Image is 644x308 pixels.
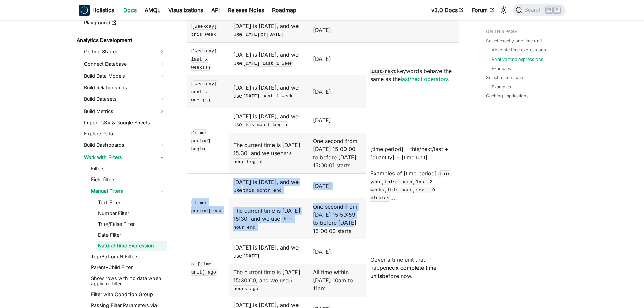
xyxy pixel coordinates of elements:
a: Natural Time Expression [96,241,167,251]
button: Search (Ctrl+K) [513,4,565,16]
kbd: K [554,7,560,13]
td: [DATE] [309,239,366,264]
a: Roadmap [268,5,301,16]
code: [DATE] [242,253,260,259]
code: [DATE] last 1 week [242,60,293,67]
code: [DATE] next 1 week [242,93,293,99]
td: All time within [DATE] 10am to 11am [309,264,366,297]
a: Forum [468,5,498,16]
code: [time period] begin [191,129,211,152]
code: 5 hours ago [233,277,292,292]
td: [DATE] is [DATE], and we use [229,42,309,75]
a: Visualizations [164,5,207,16]
code: this month [384,179,413,185]
strong: x complete time units [370,264,436,279]
span: Search [522,7,546,13]
a: Build Data Models [82,71,167,81]
td: [DATE] [309,173,366,198]
a: Relative time expressions [492,56,543,63]
a: Parent-Child Filter [89,263,167,272]
a: Work with Filters [82,152,167,163]
td: One second from [DATE] 15:00:00 to before [DATE] 15:00:01 starts [309,133,366,173]
a: Docs [119,5,141,16]
code: this hour [387,187,413,193]
a: Build Metrics [82,106,167,117]
a: Filters [89,164,167,173]
a: Release Notes [224,5,268,16]
a: Absolute time expressions [492,47,546,53]
td: The current time is [DATE] 15:30, and we use [229,133,309,173]
td: Cover a time unit that happened before now. [366,239,459,297]
a: last/next operators [401,76,449,82]
a: Manual Filters [89,186,167,196]
a: Build Relationships [82,83,167,92]
a: Date Filter [96,230,167,240]
code: [weekday] next x week(s) [191,80,217,103]
code: this month end [242,187,282,194]
a: Select a time span [486,74,523,81]
code: this hour end [233,216,292,231]
td: [DATE] [309,42,366,75]
td: The current time is [DATE] 15:30, and we use [229,198,309,239]
nav: Docs sidebar [72,20,173,308]
a: Explore Data [82,129,167,138]
td: [DATE] [309,75,366,108]
a: HolisticsHolistics [79,5,114,16]
td: [DATE] is [DATE], and we use or [229,18,309,42]
a: Getting Started [82,46,167,57]
td: [DATE] [309,18,366,42]
img: Holistics [79,5,90,16]
a: Examples [492,65,511,72]
td: [DATE] [309,108,366,133]
button: Switch between dark and light mode (currently light mode) [498,5,509,16]
code: x [time unit] ago [191,261,217,276]
td: [DATE] is [DATE], and we use [229,173,309,198]
a: Import CSV & Google Sheets [82,118,167,127]
code: this month begin [242,121,288,128]
a: Connect Database [82,58,167,69]
a: Number Filter [96,209,167,218]
a: Text Filter [96,198,167,207]
td: keywords behave the same as the [366,42,459,108]
b: Holistics [92,6,114,14]
td: [time period] = this/next/last + [quantity] + [time unit]. Examples of [time period]: , , , , ... [366,108,459,239]
code: [DATE] [242,31,260,38]
code: last/next [370,68,397,75]
a: Show rows with no data when applying filter [89,274,167,288]
a: True/False Filter [96,219,167,229]
a: Playground [82,18,167,27]
a: Top/Bottom N Filters [89,252,167,261]
a: API [207,5,224,16]
a: Analytics Development [75,35,167,45]
td: The current time is [DATE] 15:30:00, and we use [229,264,309,297]
a: Build Datasets [82,94,167,104]
a: Field filters [89,175,167,184]
a: v3.0 Docs [427,5,468,16]
a: Build Dashboards [82,140,167,150]
code: [DATE] [266,31,284,38]
td: [DATE] is [DATE], and we use [229,108,309,133]
td: One second from [DATE] 15:59:59 to before [DATE] 16:00:00 starts [309,198,366,239]
td: [DATE] is [DATE], and we use [229,239,309,264]
code: [weekday] last x week(s) [191,48,217,71]
a: Examples [492,84,511,90]
a: Caching implications [486,93,529,99]
code: [weekday] this week [191,23,217,38]
code: this hour begin [233,150,292,165]
a: AMQL [141,5,164,16]
td: [DATE] is [DATE], and we use [229,75,309,108]
a: Select exactly one time unit [486,38,542,44]
a: Filter with Condition Group [89,290,167,299]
